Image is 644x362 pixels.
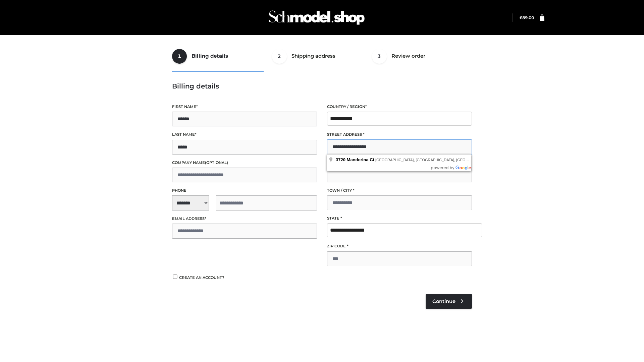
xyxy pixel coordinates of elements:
label: Town / City [327,187,472,194]
bdi: 89.00 [520,15,534,20]
span: 3720 [336,157,345,162]
a: Continue [426,294,472,309]
span: [GEOGRAPHIC_DATA], [GEOGRAPHIC_DATA], [GEOGRAPHIC_DATA] [375,158,495,162]
label: Company name [172,160,317,166]
label: First name [172,104,317,110]
label: Phone [172,187,317,194]
label: Email address [172,216,317,222]
label: ZIP Code [327,243,472,249]
span: Create an account? [179,275,224,280]
label: State [327,215,472,222]
span: (optional) [205,160,228,165]
span: Manderina Ct [347,157,374,162]
label: Street address [327,131,472,138]
label: Last name [172,131,317,138]
img: Schmodel Admin 964 [266,4,367,31]
span: £ [520,15,522,20]
a: £89.00 [520,15,534,20]
h3: Billing details [172,82,472,90]
input: Create an account? [172,275,178,279]
label: Country / Region [327,104,472,110]
span: Continue [432,298,455,304]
